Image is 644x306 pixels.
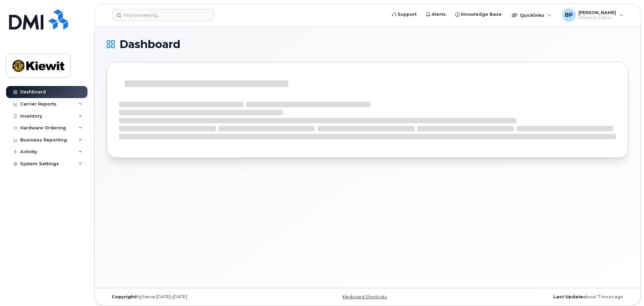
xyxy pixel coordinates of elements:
[454,294,628,300] div: about 7 hours ago
[553,294,583,299] strong: Last Update
[112,294,136,299] strong: Copyright
[107,294,281,300] div: MyServe [DATE]–[DATE]
[343,294,387,299] a: Keyboard Shortcuts
[119,39,180,49] span: Dashboard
